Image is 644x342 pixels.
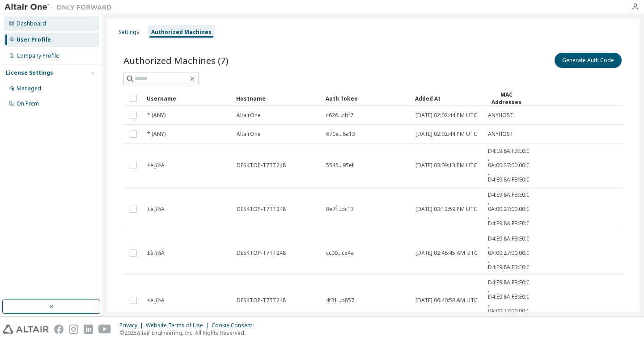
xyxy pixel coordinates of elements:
[119,322,146,329] div: Privacy
[17,100,39,107] div: On Prem
[119,329,258,337] p: © 2025 Altair Engineering, Inc. All Rights Reserved.
[415,112,477,119] span: [DATE] 02:02:44 PM UTC
[147,91,229,106] div: Username
[147,249,165,257] span: ±è¿ì½Ä
[488,148,533,183] span: D4:E9:8A:FB:E0:00 , 0A:00:27:00:00:0E , D4:E9:8A:FB:E0:04
[415,249,478,257] span: [DATE] 02:48:45 AM UTC
[488,131,513,138] span: ANYHOST
[147,131,165,138] span: * (ANY)
[237,206,286,213] span: DESKTOP-T7TT248
[488,279,533,322] span: D4:E9:8A:FB:E0:00 , D4:E9:8A:FB:E0:04 , 0A:00:27:00:00:10 , [MAC_ADDRESS]
[237,162,286,169] span: DESKTOP-T7TT248
[326,249,354,257] span: cc00...ce4a
[147,206,165,213] span: ±è¿ì½Ä
[147,162,165,169] span: ±è¿ì½Ä
[487,91,525,106] div: MAC Addresses
[326,297,354,304] span: 4f31...b857
[147,112,165,119] span: * (ANY)
[326,112,353,119] span: c626...cbf7
[326,91,408,106] div: Auth Token
[415,162,477,169] span: [DATE] 03:09:13 PM UTC
[17,52,59,59] div: Company Profile
[555,53,622,68] button: Generate Auth Code
[6,69,53,76] div: License Settings
[54,325,64,334] img: facebook.svg
[17,85,41,92] div: Managed
[4,3,116,12] img: Altair One
[237,297,286,304] span: DESKTOP-T7TT248
[17,20,46,27] div: Dashboard
[123,54,229,67] span: Authorized Machines (7)
[98,325,111,334] img: youtube.svg
[326,162,354,169] span: 5545...95ef
[488,191,533,227] span: D4:E9:8A:FB:E0:00 , 0A:00:27:00:00:0E , D4:E9:8A:FB:E0:04
[415,206,477,213] span: [DATE] 03:12:59 PM UTC
[237,249,286,257] span: DESKTOP-T7TT248
[151,29,212,36] div: Authorized Machines
[3,325,49,334] img: altair_logo.svg
[488,112,513,119] span: ANYHOST
[415,91,480,106] div: Added At
[488,235,533,271] span: D4:E9:8A:FB:E0:00 , 0A:00:27:00:00:0E , D4:E9:8A:FB:E0:04
[237,131,261,138] span: AltairOne
[69,325,78,334] img: instagram.svg
[84,325,93,334] img: linkedin.svg
[146,322,212,329] div: Website Terms of Use
[17,36,51,43] div: User Profile
[147,297,165,304] span: ±è¿ì½Ä
[326,131,355,138] span: 670e...6a13
[415,131,477,138] span: [DATE] 02:02:44 PM UTC
[415,297,478,304] span: [DATE] 06:40:58 AM UTC
[212,322,258,329] div: Cookie Consent
[236,91,318,106] div: Hostname
[326,206,354,213] span: 8e7f...dc13
[119,29,140,36] div: Settings
[237,112,261,119] span: AltairOne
